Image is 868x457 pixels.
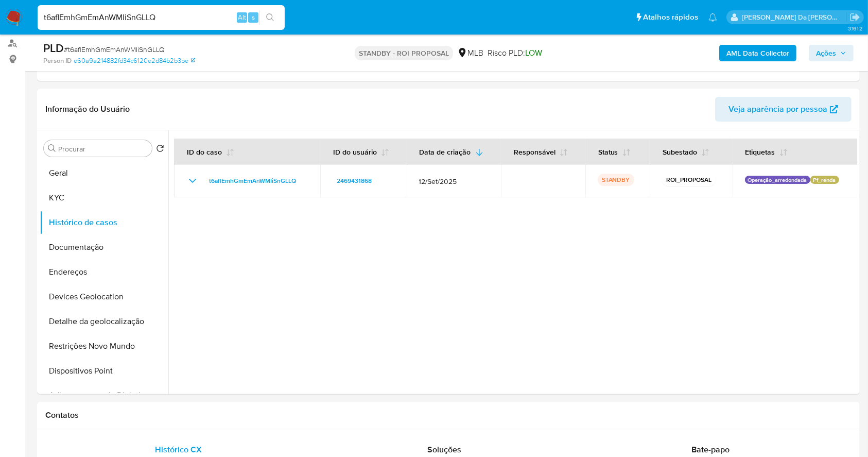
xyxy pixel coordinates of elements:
span: 3.161.2 [848,24,863,32]
span: Veja aparência por pessoa [728,97,827,122]
button: Devices Geolocation [40,284,168,309]
button: search-icon [259,10,281,25]
b: AML Data Collector [726,45,789,61]
button: Histórico de casos [40,210,168,235]
h1: Contatos [45,410,852,420]
a: e60a9a214882fd34c6120e2d84b2b3be [74,56,195,65]
button: Documentação [40,235,168,260]
input: Pesquise usuários ou casos... [38,11,285,24]
button: Procurar [48,144,56,153]
span: Alt [238,12,246,22]
span: Bate-papo [691,444,730,455]
span: Soluções [427,444,461,455]
span: Ações [816,45,836,61]
span: s [252,12,255,22]
button: Ações [809,45,854,61]
span: Risco PLD: [488,47,542,59]
button: Adiantamentos de Dinheiro [40,383,168,408]
span: # t6aflEmhGmEmAnWMIiSnGLLQ [64,44,165,55]
div: MLB [457,47,483,59]
input: Procurar [58,144,148,154]
button: Dispositivos Point [40,359,168,383]
button: Detalhe da geolocalização [40,309,168,334]
span: Histórico CX [155,444,202,455]
button: KYC [40,185,168,210]
b: Person ID [43,56,72,65]
p: patricia.varelo@mercadopago.com.br [742,12,846,22]
button: Endereços [40,260,168,284]
button: Geral [40,161,168,185]
h1: Informação do Usuário [45,104,130,114]
a: Sair [849,12,860,23]
button: Restrições Novo Mundo [40,334,168,359]
button: Retornar ao pedido padrão [156,144,164,156]
button: AML Data Collector [719,45,796,61]
span: LOW [525,47,542,59]
b: PLD [43,40,64,56]
button: Veja aparência por pessoa [715,97,852,122]
p: STANDBY - ROI PROPOSAL [355,46,453,60]
a: Notificações [708,13,717,22]
span: Atalhos rápidos [643,12,698,23]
